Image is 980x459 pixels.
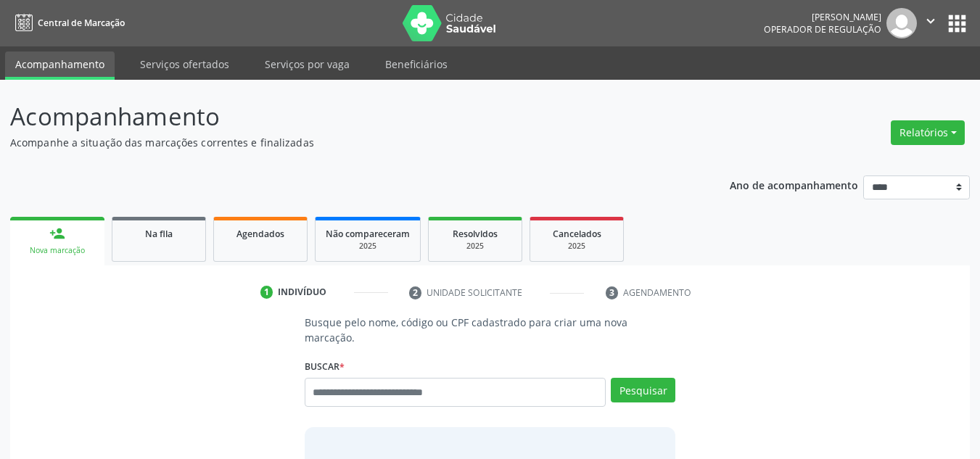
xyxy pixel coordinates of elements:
[553,228,601,240] span: Cancelados
[764,23,881,36] span: Operador de regulação
[38,17,125,29] span: Central de Marcação
[453,228,498,240] span: Resolvidos
[886,8,917,38] img: img
[730,175,858,194] p: Ano de acompanhamento
[278,286,326,299] div: Indivíduo
[326,241,410,252] div: 2025
[255,51,360,77] a: Serviços por vaga
[10,11,125,35] a: Central de Marcação
[764,11,881,23] div: [PERSON_NAME]
[326,228,410,240] span: Não compareceram
[10,135,682,150] p: Acompanhe a situação das marcações correntes e finalizadas
[375,51,458,77] a: Beneficiários
[20,245,94,256] div: Nova marcação
[917,8,944,38] button: 
[145,228,173,240] span: Na fila
[305,355,345,378] label: Buscar
[5,51,115,80] a: Acompanhamento
[439,241,511,252] div: 2025
[540,241,613,252] div: 2025
[49,226,65,241] div: person_add
[305,315,676,345] p: Busque pelo nome, código ou CPF cadastrado para criar uma nova marcação.
[260,286,273,299] div: 1
[130,51,239,77] a: Serviços ofertados
[611,378,675,402] button: Pesquisar
[236,228,284,240] span: Agendados
[10,99,682,135] p: Acompanhamento
[944,11,970,36] button: apps
[923,13,939,29] i: 
[891,120,965,145] button: Relatórios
